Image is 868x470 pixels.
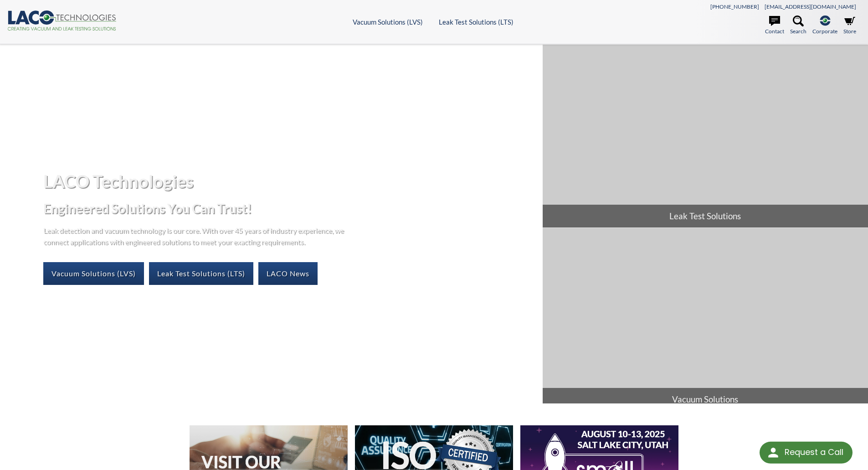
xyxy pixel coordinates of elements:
[43,224,349,248] p: Leak detection and vacuum technology is our core. With over 45 years of industry experience, we c...
[149,262,253,285] a: Leak Test Solutions (LTS)
[710,3,759,10] a: [PHONE_NUMBER]
[785,442,843,463] div: Request a Call
[765,15,784,36] a: Contact
[543,205,868,227] span: Leak Test Solutions
[843,15,856,36] a: Store
[353,18,423,26] a: Vacuum Solutions (LVS)
[543,228,868,411] a: Vacuum Solutions
[43,262,144,285] a: Vacuum Solutions (LVS)
[790,15,806,36] a: Search
[766,445,781,460] img: round button
[439,18,514,26] a: Leak Test Solutions (LTS)
[43,200,535,217] h2: Engineered Solutions You Can Trust!
[765,3,856,10] a: [EMAIL_ADDRESS][DOMAIN_NAME]
[812,27,837,36] span: Corporate
[543,388,868,411] span: Vacuum Solutions
[760,442,853,464] div: Request a Call
[258,262,318,285] a: LACO News
[543,45,868,227] a: Leak Test Solutions
[43,170,535,192] h1: LACO Technologies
